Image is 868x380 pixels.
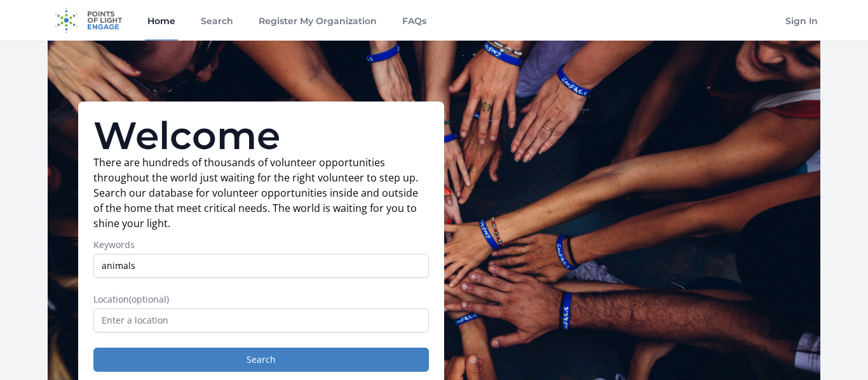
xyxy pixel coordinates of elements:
[93,155,429,231] p: There are hundreds of thousands of volunteer opportunities throughout the world just waiting for ...
[93,308,429,332] input: Enter a location
[93,239,429,251] label: Keywords
[93,293,429,306] label: Location
[93,117,429,155] h1: Welcome
[93,348,429,372] button: Search
[129,293,169,305] span: (optional)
